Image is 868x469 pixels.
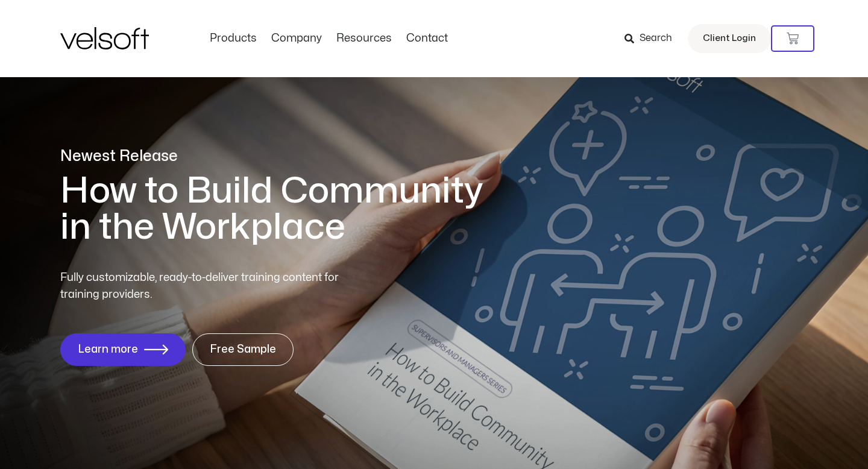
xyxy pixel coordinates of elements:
nav: Menu [203,32,455,45]
a: ProductsMenu Toggle [203,32,264,45]
a: Learn more [60,333,186,366]
a: Client Login [688,24,771,53]
a: ContactMenu Toggle [399,32,455,45]
a: Search [624,28,681,49]
p: Fully customizable, ready-to-deliver training content for training providers. [60,269,360,303]
a: Free Sample [192,333,294,366]
a: CompanyMenu Toggle [264,32,329,45]
p: Newest Release [60,146,500,167]
span: Search [640,31,672,46]
h1: How to Build Community in the Workplace [60,173,500,245]
img: Velsoft Training Materials [60,27,149,49]
span: Free Sample [210,344,276,356]
span: Client Login [703,31,756,46]
a: ResourcesMenu Toggle [329,32,399,45]
span: Learn more [78,344,138,356]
